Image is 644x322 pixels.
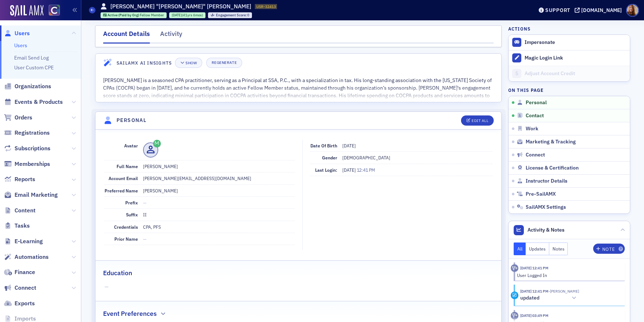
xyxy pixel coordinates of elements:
[140,13,164,17] span: Fellow Member
[169,12,205,18] div: 1984-03-21 00:00:00
[310,143,337,148] span: Date of Birth
[602,247,615,251] div: Note
[216,13,250,17] div: 0
[4,144,50,152] a: Subscriptions
[103,13,164,17] a: Active (Paid by Org) Fellow Member
[526,99,547,106] span: Personal
[525,39,555,46] button: Impersonate
[103,309,157,318] h2: Event Preferences
[315,167,337,173] span: Last Login:
[15,175,35,183] span: Reports
[15,284,36,292] span: Connect
[4,175,35,183] a: Reports
[342,152,493,163] dd: [DEMOGRAPHIC_DATA]
[107,13,140,17] span: Active (Paid by Org)
[526,178,567,184] span: Instructor Details
[10,5,44,17] img: SailAMX
[593,244,625,254] button: Note
[520,294,579,302] button: updated
[172,13,182,17] span: [DATE]
[15,144,50,152] span: Subscriptions
[14,64,54,71] a: User Custom CPE
[105,283,493,291] span: —
[520,265,549,270] time: 3/18/2025 12:41 PM
[322,155,337,160] span: Gender
[143,209,295,220] dd: II
[527,226,564,234] span: Activity & Notes
[526,126,538,132] span: Work
[549,289,579,294] span: Gary Seltzer
[143,236,147,242] span: —
[526,113,544,119] span: Contact
[114,224,138,230] span: Credentials
[109,175,138,181] span: Account Email
[143,200,147,205] span: —
[4,253,49,261] a: Automations
[525,70,626,77] div: Adjust Account Credit
[508,87,630,93] h4: On this page
[472,119,488,123] div: Edit All
[520,313,549,318] time: 2/22/2025 03:49 PM
[208,12,252,18] div: Engagement Score: 0
[4,160,50,168] a: Memberships
[15,160,50,168] span: Memberships
[4,191,58,199] a: Email Marketing
[15,222,30,230] span: Tasks
[49,5,60,16] img: SailAMX
[124,143,138,148] span: Avatar
[143,160,295,172] dd: [PERSON_NAME]
[114,236,138,242] span: Prior Name
[15,98,63,106] span: Events & Products
[15,129,50,137] span: Registrations
[4,129,50,137] a: Registrations
[117,117,146,124] h4: Personal
[581,7,622,13] div: [DOMAIN_NAME]
[626,4,639,17] span: Profile
[172,13,203,17] div: (41yrs 6mos)
[525,55,626,61] div: Magic Login Link
[4,268,35,276] a: Finance
[186,61,197,65] div: Show
[117,60,172,66] h4: SailAMX AI Insights
[15,29,30,37] span: Users
[511,312,518,319] div: Activity
[4,222,30,230] a: Tasks
[509,50,630,66] button: Magic Login Link
[101,12,167,18] div: Active (Paid by Org): Active (Paid by Org): Fellow Member
[125,200,138,205] span: Prefix
[44,5,60,17] a: View Homepage
[15,82,51,90] span: Organizations
[4,29,30,37] a: Users
[520,289,549,294] time: 3/18/2025 12:41 PM
[4,207,36,215] a: Content
[526,152,545,158] span: Connect
[14,42,27,49] a: Users
[256,4,276,9] span: USR-32413
[15,268,35,276] span: Finance
[103,268,132,278] h2: Education
[15,191,58,199] span: Email Marketing
[461,115,494,126] button: Edit All
[143,221,295,233] dd: CPA, PFS
[117,163,138,169] span: Full Name
[342,143,356,148] span: [DATE]
[4,299,35,307] a: Exports
[508,25,531,32] h4: Actions
[216,13,248,17] span: Engagement Score :
[15,299,35,307] span: Exports
[143,185,295,196] dd: [PERSON_NAME]
[15,114,32,122] span: Orders
[15,207,36,215] span: Content
[103,29,150,44] div: Account Details
[14,54,49,61] a: Email Send Log
[514,242,526,255] button: All
[526,242,549,255] button: Updates
[160,29,182,42] div: Activity
[342,167,357,173] span: [DATE]
[105,188,138,193] span: Preferred Name
[126,212,138,217] span: Suffix
[357,167,375,173] span: 12:41 PM
[526,165,579,171] span: License & Certification
[15,253,49,261] span: Automations
[143,172,295,184] dd: [PERSON_NAME][EMAIL_ADDRESS][DOMAIN_NAME]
